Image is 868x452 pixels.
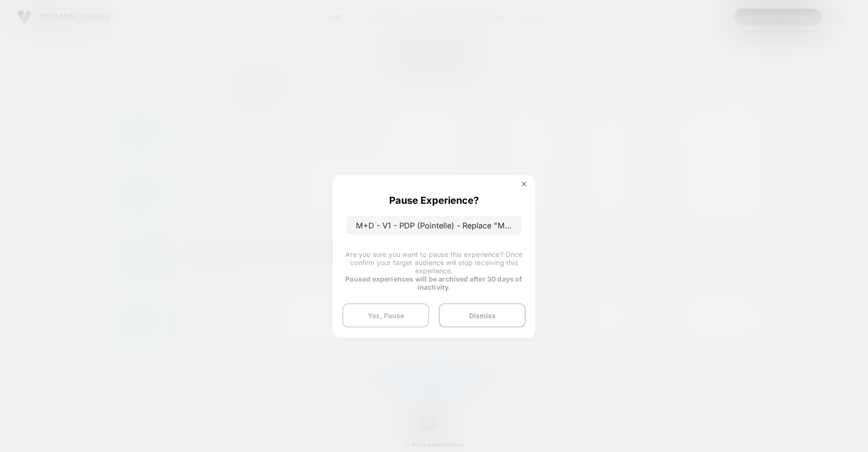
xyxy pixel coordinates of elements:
img: close [522,182,527,186]
button: Dismiss [439,303,526,327]
span: Are you sure you want to pause this experience? Once confirm your target audience will stop recei... [345,250,522,275]
p: M+D - V1 - PDP (Pointelle) - Replace "Material" with "Product Line" [346,216,522,235]
button: Yes, Pause [342,303,429,327]
p: Pause Experience? [389,195,479,206]
strong: Paused experiences will be archived after 30 days of inactivity. [345,275,522,291]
